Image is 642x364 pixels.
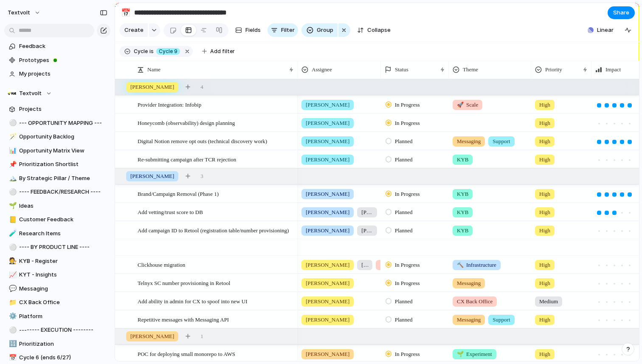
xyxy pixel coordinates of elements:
[138,278,230,288] span: Telnyx SC number provisioning in Retool
[584,24,617,37] button: Linear
[121,7,130,18] div: 📅
[8,257,16,265] button: 🧑‍⚖️
[138,207,203,217] span: Add vetting/trust score to DB
[457,155,468,164] span: KYB
[4,158,110,171] a: 📌Prioritization Shortlist
[9,215,15,225] div: 📒
[119,6,132,20] button: 📅
[200,332,203,341] span: 1
[306,119,349,127] span: [PERSON_NAME]
[4,144,110,157] a: 📊Opportunity Matrix View
[4,296,110,309] a: 📁CX Back Office
[457,102,464,108] span: 🚀
[395,155,413,164] span: Planned
[395,119,420,127] span: In Progress
[19,119,107,127] span: --- OPPORTUNITY MAPPING ---
[8,298,16,307] button: 📁
[608,6,635,19] button: Share
[395,297,413,306] span: Planned
[8,147,16,155] button: 📊
[138,296,248,306] span: Add ability in admin for CX to spoof into new UI
[19,229,107,238] span: Research Items
[306,101,349,109] span: [PERSON_NAME]
[4,241,110,254] div: ⚪---- BY PRODUCT LINE ----
[4,227,110,240] a: 🧪Research Items
[539,190,550,198] span: High
[149,48,154,55] span: is
[4,130,110,143] a: 🪄Opportunity Backlog
[9,173,15,183] div: 🏔️
[367,26,391,34] span: Collapse
[306,261,349,269] span: [PERSON_NAME]
[134,48,148,55] span: Cycle
[395,226,413,235] span: Planned
[4,255,110,268] div: 🧑‍⚖️KYB - Register
[4,186,110,198] div: ⚪---- FEEDBACK/RESEARCH ----
[19,174,107,183] span: By Strategic Pillar / Theme
[8,133,16,141] button: 🪄
[138,189,219,198] span: Brand/Campaign Removal (Phase 1)
[361,208,373,217] span: [PERSON_NAME]
[138,225,289,235] span: Add campaign ID to Retool (registration table/number provisioning)
[317,26,333,34] span: Group
[138,136,267,146] span: Digital Notion remove opt outs (technical discovery work)
[8,202,16,210] button: 🌱
[8,174,16,183] button: 🏔️
[545,65,562,74] span: Priority
[306,155,349,164] span: [PERSON_NAME]
[539,350,550,358] span: High
[539,279,550,288] span: High
[4,268,110,281] a: 📈KYT - Insights
[361,261,368,269] span: [PERSON_NAME]
[19,42,107,51] span: Feedback
[457,226,468,235] span: KYB
[9,229,15,238] div: 🧪
[155,47,182,56] button: Cycle 9
[463,65,478,74] span: Theme
[281,26,295,34] span: Filter
[4,213,110,226] a: 📒Customer Feedback
[4,68,110,80] a: My projects
[457,101,478,109] span: Scale
[539,119,550,127] span: High
[9,270,15,280] div: 📈
[19,298,107,307] span: CX Back Office
[138,99,201,109] span: Provider Integration: Infobip
[159,48,177,55] span: Cycle 9
[19,257,107,265] span: KYB - Register
[605,65,621,74] span: Impact
[4,200,110,212] a: 🌱Ideas
[395,65,408,74] span: Status
[200,83,203,91] span: 4
[4,172,110,185] a: 🏔️By Strategic Pillar / Theme
[19,285,107,293] span: Messaging
[9,256,15,266] div: 🧑‍⚖️
[493,316,510,324] span: Support
[147,65,160,74] span: Name
[130,332,174,341] span: [PERSON_NAME]
[8,188,16,196] button: ⚪
[306,226,349,235] span: [PERSON_NAME]
[19,202,107,210] span: Ideas
[210,48,235,55] span: Add filter
[457,316,481,324] span: Messaging
[4,54,110,67] a: Prototypes
[119,23,148,37] button: Create
[361,226,373,235] span: [PERSON_NAME]
[4,282,110,295] a: 💬Messaging
[4,117,110,130] a: ⚪--- OPPORTUNITY MAPPING ---
[9,298,15,308] div: 📁
[148,47,155,56] button: is
[493,137,510,146] span: Support
[539,137,550,146] span: High
[457,262,464,268] span: 🔨
[312,65,332,74] span: Assignee
[539,297,558,306] span: Medium
[395,261,420,269] span: In Progress
[395,101,420,109] span: In Progress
